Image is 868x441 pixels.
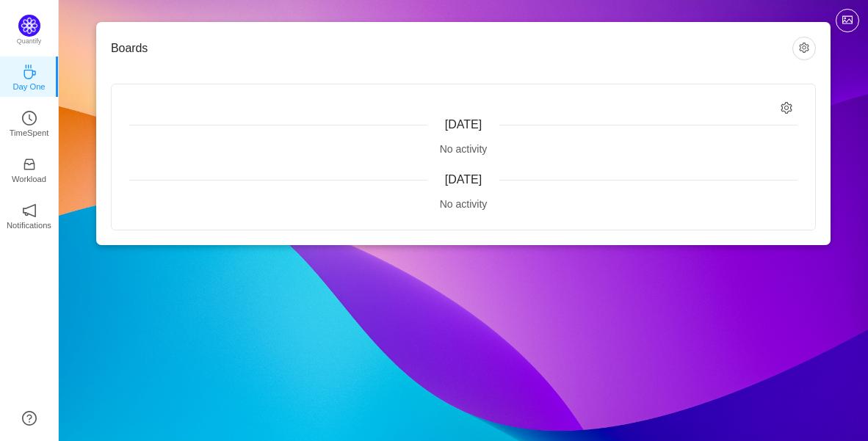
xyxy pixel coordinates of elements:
[22,115,37,130] a: icon: clock-circleTimeSpent
[22,111,37,125] i: icon: clock-circle
[10,126,49,139] p: TimeSpent
[22,69,37,84] a: icon: coffeeDay One
[129,142,798,157] div: No activity
[445,118,482,131] span: [DATE]
[129,197,798,212] div: No activity
[445,173,482,186] span: [DATE]
[12,172,46,186] p: Workload
[792,37,816,60] button: icon: setting
[17,37,42,47] p: Quantify
[22,411,37,426] a: icon: question-circle
[7,219,51,232] p: Notifications
[12,80,45,93] p: Day One
[22,65,37,79] i: icon: coffee
[22,161,37,176] a: icon: inboxWorkload
[22,208,37,222] a: icon: notificationNotifications
[22,157,37,172] i: icon: inbox
[836,9,859,32] button: icon: picture
[22,203,37,218] i: icon: notification
[111,41,792,56] h3: Boards
[18,15,40,37] img: Quantify
[781,102,793,114] i: icon: setting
